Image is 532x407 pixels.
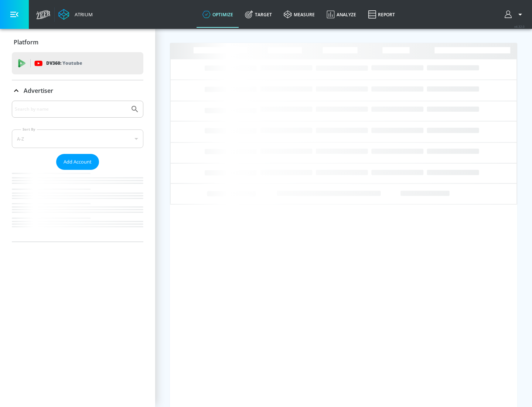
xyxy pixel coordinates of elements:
span: v 4.32.0 [514,24,525,28]
a: optimize [197,1,239,28]
a: Report [362,1,401,28]
input: Search by name [15,104,127,114]
div: A-Z [12,129,143,148]
p: Platform [14,38,38,46]
div: Atrium [72,11,93,18]
div: Platform [12,32,143,53]
a: Target [239,1,278,28]
a: measure [278,1,321,28]
button: Add Account [56,154,99,170]
span: Add Account [64,158,92,166]
div: Advertiser [12,80,143,101]
a: Atrium [58,9,93,20]
div: Advertiser [12,101,143,242]
nav: list of Advertiser [12,170,143,242]
p: DV360: [46,59,82,67]
p: Advertiser [24,87,53,95]
div: DV360: Youtube [12,52,143,74]
p: Youtube [62,59,82,67]
a: Analyze [321,1,362,28]
label: Sort By [21,127,37,132]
